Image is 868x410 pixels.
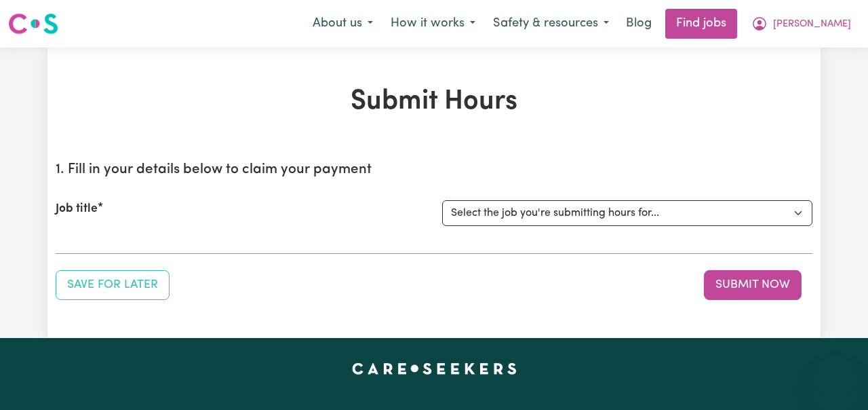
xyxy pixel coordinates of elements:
[56,270,170,300] button: Save your job report
[665,9,737,39] a: Find jobs
[352,362,517,373] a: Careseekers home page
[814,356,857,399] iframe: Button to launch messaging window
[8,12,58,36] img: Careseekers logo
[8,8,58,39] a: Careseekers logo
[56,86,812,118] h1: Submit Hours
[743,10,860,38] button: My Account
[56,200,98,218] label: Job title
[618,9,660,39] a: Blog
[773,17,851,32] span: [PERSON_NAME]
[484,10,618,38] button: Safety & resources
[304,10,382,38] button: About us
[56,162,812,179] h2: 1. Fill in your details below to claim your payment
[704,270,802,300] button: Submit your job report
[382,10,484,38] button: How it works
